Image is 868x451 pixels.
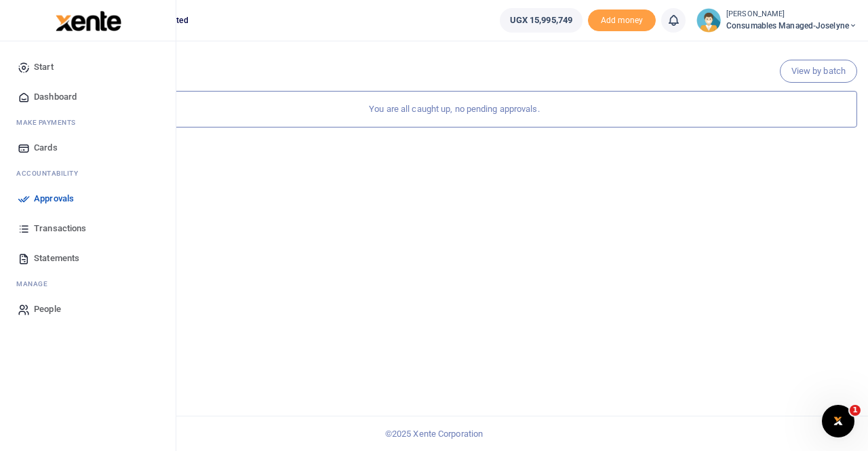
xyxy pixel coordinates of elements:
a: People [11,294,165,324]
span: Approvals [34,192,74,205]
span: 1 [850,405,861,416]
small: [PERSON_NAME] [726,9,857,20]
img: profile-user [696,8,721,33]
a: Statements [11,243,165,273]
span: ake Payments [23,117,76,128]
span: anage [23,279,48,289]
a: Transactions [11,214,165,243]
span: UGX 15,995,749 [510,14,572,27]
a: Cards [11,133,165,163]
li: Ac [11,163,165,184]
span: Consumables managed-Joselyne [726,20,857,32]
span: Dashboard [34,90,77,104]
a: Add money [588,14,656,24]
li: Wallet ballance [494,8,588,33]
a: logo-small logo-large logo-large [54,15,121,25]
span: People [34,302,61,316]
li: M [11,112,165,133]
h4: Pending your approval [52,58,857,73]
span: Cards [34,141,58,155]
span: Add money [588,9,656,32]
img: logo-large [56,11,121,31]
span: countability [26,168,78,178]
a: profile-user [PERSON_NAME] Consumables managed-Joselyne [696,8,857,33]
a: Approvals [11,184,165,214]
div: You are all caught up, no pending approvals. [52,91,857,128]
a: UGX 15,995,749 [500,8,583,33]
a: Dashboard [11,82,165,112]
a: Start [11,52,165,82]
span: Statements [34,252,79,265]
span: Transactions [34,222,86,235]
li: Toup your wallet [588,9,656,32]
span: Start [34,60,54,74]
li: M [11,273,165,294]
iframe: Intercom live chat [822,405,854,437]
a: View by batch [780,60,857,83]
